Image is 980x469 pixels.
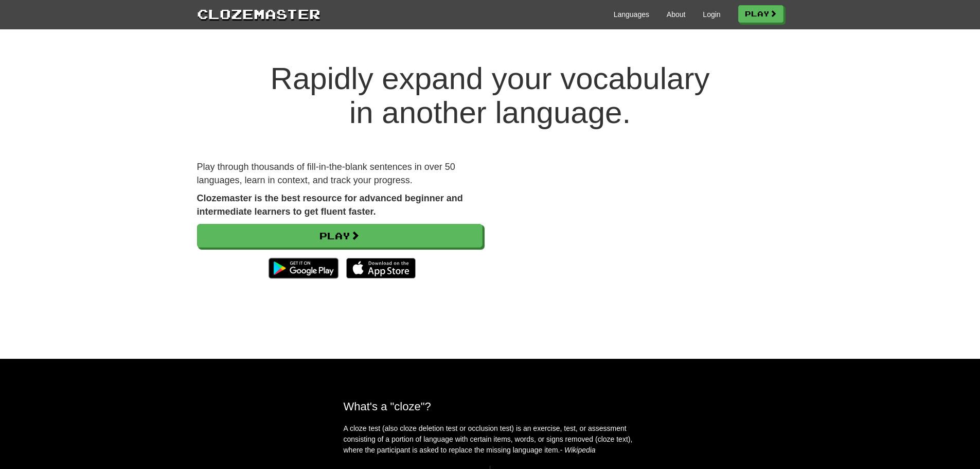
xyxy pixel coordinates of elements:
[344,400,637,413] h2: What's a "cloze"?
[197,4,320,23] a: Clozemaster
[703,9,720,20] a: Login
[614,9,649,20] a: Languages
[197,161,483,187] p: Play through thousands of fill-in-the-blank sentences in over 50 languages, learn in context, and...
[560,446,596,454] em: - Wikipedia
[197,224,483,248] a: Play
[263,253,343,284] img: Get it on Google Play
[346,258,416,279] img: Download_on_the_App_Store_Badge_US-UK_135x40-25178aeef6eb6b83b96f5f2d004eda3bffbb37122de64afbaef7...
[667,9,686,20] a: About
[344,423,637,456] p: A cloze test (also cloze deletion test or occlusion test) is an exercise, test, or assessment con...
[197,193,463,217] strong: Clozemaster is the best resource for advanced beginner and intermediate learners to get fluent fa...
[738,5,783,23] a: Play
